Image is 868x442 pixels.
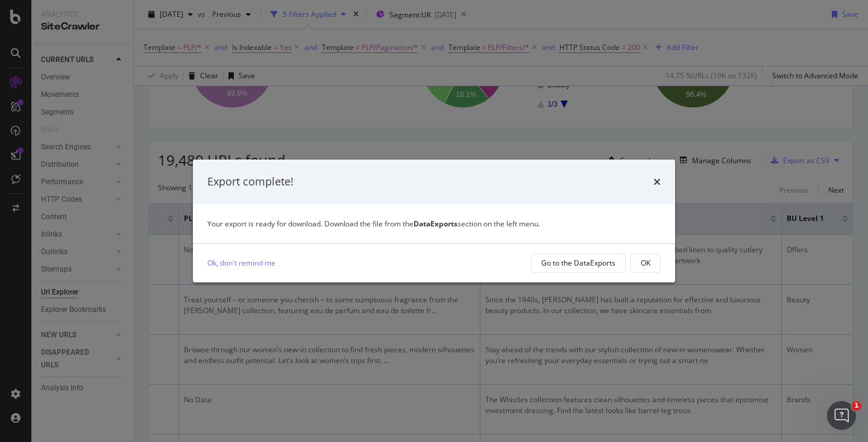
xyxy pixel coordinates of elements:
[531,254,626,273] button: Go to the DataExports
[641,258,650,268] div: OK
[631,254,661,273] button: OK
[827,401,856,430] iframe: Intercom live chat
[541,258,615,268] div: Go to the DataExports
[193,160,675,282] div: modal
[207,257,275,269] a: Ok, don't remind me
[414,219,540,229] span: section on the left menu.
[414,219,458,229] strong: DataExports
[852,401,861,411] span: 1
[207,219,661,229] div: Your export is ready for download. Download the file from the
[653,174,661,190] div: times
[207,174,294,190] div: Export complete!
